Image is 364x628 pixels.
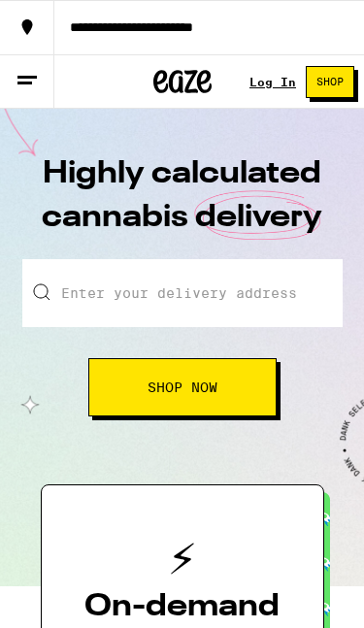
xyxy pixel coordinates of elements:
[148,380,217,394] span: Shop Now
[37,152,328,259] h1: Highly calculated cannabis delivery
[88,358,277,416] button: Shop Now
[316,77,344,87] span: Shop
[296,66,364,98] a: Shop
[306,66,354,98] button: Shop
[22,259,343,327] input: Enter your delivery address
[249,76,296,88] a: Log In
